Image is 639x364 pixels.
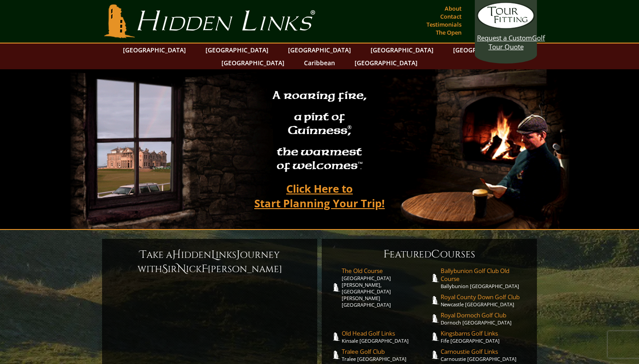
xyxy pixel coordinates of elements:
a: Click Here toStart Planning Your Trip! [245,178,394,214]
a: Royal Dornoch Golf ClubDornoch [GEOGRAPHIC_DATA] [441,311,529,326]
a: [GEOGRAPHIC_DATA] [366,44,438,56]
a: The Old Course[GEOGRAPHIC_DATA][PERSON_NAME], [GEOGRAPHIC_DATA][PERSON_NAME] [GEOGRAPHIC_DATA] [342,267,430,308]
a: Royal County Down Golf ClubNewcastle [GEOGRAPHIC_DATA] [441,293,529,308]
span: The Old Course [342,267,430,275]
span: F [201,262,208,276]
a: Request a CustomGolf Tour Quote [477,2,535,51]
span: Royal Dornoch Golf Club [441,311,529,319]
span: H [172,248,181,262]
span: Request a Custom [477,33,532,42]
span: C [431,247,440,261]
a: Kingsbarns Golf LinksFife [GEOGRAPHIC_DATA] [441,329,529,344]
a: Tralee Golf ClubTralee [GEOGRAPHIC_DATA] [342,348,430,362]
span: S [162,262,168,276]
a: [GEOGRAPHIC_DATA] [217,56,289,69]
a: [GEOGRAPHIC_DATA] [118,44,190,56]
h6: eatured ourses [331,247,528,261]
span: Kingsbarns Golf Links [441,329,529,337]
a: [GEOGRAPHIC_DATA] [449,44,521,56]
span: F [383,247,390,261]
h2: A roaring fire, a pint of Guinness , the warmest of welcomes™. [267,85,372,178]
a: About [442,2,464,15]
a: The Open [434,26,464,39]
a: Testimonials [424,18,464,31]
span: N [177,262,186,276]
span: L [211,248,216,262]
h6: ake a idden inks ourney with ir ick [PERSON_NAME] [111,248,308,276]
span: Carnoustie Golf Links [441,348,529,356]
a: [GEOGRAPHIC_DATA] [201,44,273,56]
a: Carnoustie Golf LinksCarnoustie [GEOGRAPHIC_DATA] [441,348,529,362]
span: T [140,248,146,262]
a: Old Head Golf LinksKinsale [GEOGRAPHIC_DATA] [342,329,430,344]
span: J [237,248,240,262]
span: Old Head Golf Links [342,329,430,337]
span: Ballybunion Golf Club Old Course [441,267,529,283]
span: Tralee Golf Club [342,348,430,356]
a: Caribbean [300,56,339,69]
a: [GEOGRAPHIC_DATA] [284,44,355,56]
a: Contact [438,10,464,23]
a: [GEOGRAPHIC_DATA] [350,56,422,69]
a: Ballybunion Golf Club Old CourseBallybunion [GEOGRAPHIC_DATA] [441,267,529,289]
span: Royal County Down Golf Club [441,293,529,301]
